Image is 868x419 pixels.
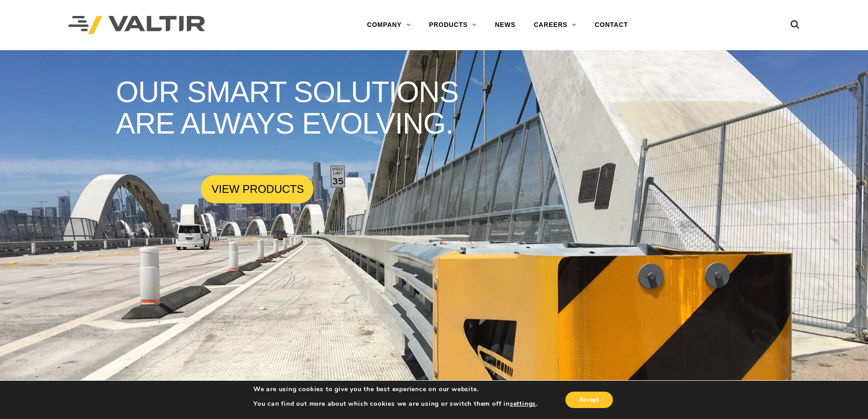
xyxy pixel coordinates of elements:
[253,385,538,393] p: We are using cookies to give you the best experience on our website.
[201,175,313,203] a: VIEW PRODUCTS
[253,400,538,408] p: You can find out more about which cookies we are using or switch them off in .
[586,16,637,34] a: CONTACT
[524,16,586,34] a: CAREERS
[510,400,536,408] button: settings
[486,16,524,34] a: NEWS
[68,16,205,35] img: Valtir
[420,16,486,34] a: PRODUCTS
[116,77,494,140] rs-layer: OUR SMART SOLUTIONS ARE ALWAYS EVOLVING.
[565,392,613,408] button: Accept
[358,16,420,34] a: COMPANY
